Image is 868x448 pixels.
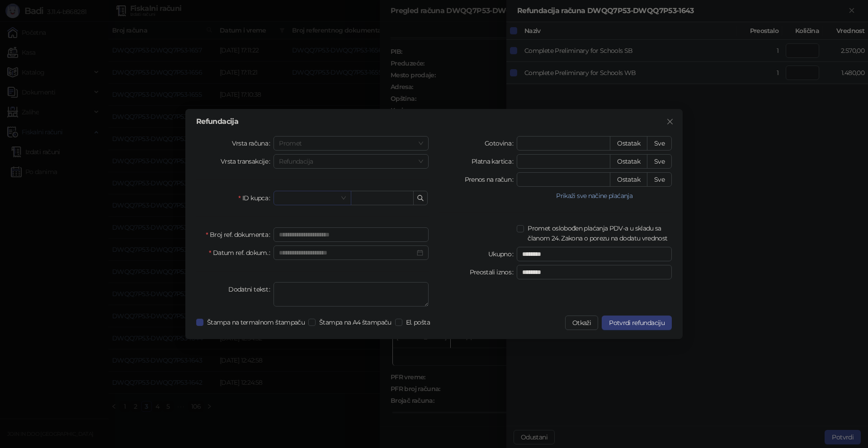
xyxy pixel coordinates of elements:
[517,190,672,201] button: Prikaži sve načine plaćanja
[488,247,517,261] label: Ukupno
[647,154,672,169] button: Sve
[472,154,517,169] label: Platna kartica
[279,248,415,258] input: Datum ref. dokum.
[610,154,647,169] button: Ostatak
[221,154,274,169] label: Vrsta transakcije
[602,316,672,330] button: Potvrdi refundaciju
[663,118,677,125] span: Zatvori
[524,223,672,243] span: Promet oslobođen plaćanja PDV-a u skladu sa članom 24. Zakona o porezu na dodatu vrednost
[279,137,423,150] span: Promet
[663,114,677,129] button: Close
[209,245,274,260] label: Datum ref. dokum.
[485,136,517,151] label: Gotovina
[610,136,647,151] button: Ostatak
[316,317,395,327] span: Štampa na A4 štampaču
[647,136,672,151] button: Sve
[402,317,434,327] span: El. pošta
[609,319,665,327] span: Potvrdi refundaciju
[666,118,674,125] span: close
[238,191,274,205] label: ID kupca
[647,172,672,187] button: Sve
[274,282,429,307] textarea: Dodatni tekst
[279,155,423,168] span: Refundacija
[203,317,308,327] span: Štampa na termalnom štampaču
[196,118,672,125] div: Refundacija
[610,172,647,187] button: Ostatak
[470,265,517,279] label: Preostali iznos
[465,172,517,187] label: Prenos na račun
[232,136,274,151] label: Vrsta računa
[565,316,598,330] button: Otkaži
[274,227,429,242] input: Broj ref. dokumenta
[228,282,274,297] label: Dodatni tekst
[206,227,274,242] label: Broj ref. dokumenta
